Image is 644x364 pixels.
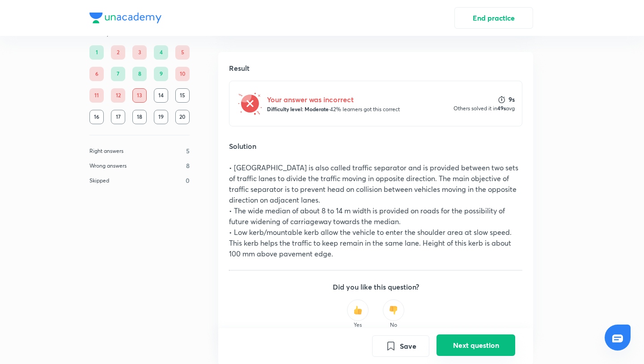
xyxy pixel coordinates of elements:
[132,67,147,81] div: 8
[353,306,362,315] img: thumbs up
[132,88,147,103] div: 13
[175,45,190,60] div: 5
[132,45,147,60] div: 3
[436,334,515,356] button: Next question
[376,321,411,329] p: No
[453,104,515,113] p: Others solved it in avg
[186,161,190,170] p: 8
[267,105,400,113] p: 42% learners got this correct
[154,67,168,81] div: 9
[237,90,263,117] img: wrong
[372,335,429,357] button: Save
[229,63,522,74] h5: Result
[89,13,161,23] img: Company Logo
[340,321,376,329] p: Yes
[89,110,104,124] div: 16
[229,162,522,205] p: • [GEOGRAPHIC_DATA] is also called traffic separator and is provided between two sets of traffic ...
[454,7,533,29] button: End practice
[111,67,125,81] div: 7
[89,45,104,60] div: 1
[154,110,168,124] div: 19
[186,176,190,185] p: 0
[186,146,190,156] p: 5
[89,177,109,185] p: Skipped
[229,227,522,259] p: • Low kerb/mountable kerb allow the vehicle to enter the shoulder area at slow speed. This kerb h...
[229,205,522,227] p: • The wide median of about 8 to 14 m width is provided on roads for the possibility of future wid...
[175,67,190,81] div: 10
[89,88,104,103] div: 11
[89,67,104,81] div: 6
[498,96,505,103] img: stopwatch icon
[267,105,330,113] strong: Difficulty level: Moderate ·
[111,110,125,124] div: 17
[267,94,400,105] h5: Your answer was incorrect
[154,45,168,60] div: 4
[154,88,168,103] div: 14
[89,147,123,155] p: Right answers
[132,110,147,124] div: 18
[89,162,127,170] p: Wrong answers
[389,306,398,315] img: thumbs down
[175,88,190,103] div: 15
[175,110,190,124] div: 20
[229,141,522,152] h5: Solution
[229,282,522,292] h5: Did you like this question?
[497,104,506,112] strong: 49s
[508,95,515,104] strong: 9s
[111,45,125,60] div: 2
[111,88,125,103] div: 12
